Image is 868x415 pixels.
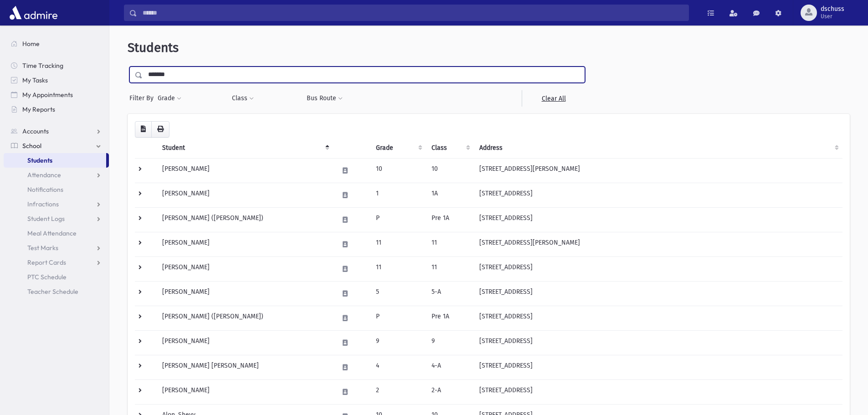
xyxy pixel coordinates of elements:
td: [STREET_ADDRESS] [474,306,842,330]
td: [PERSON_NAME] [157,379,333,404]
th: Student: activate to sort column descending [157,138,333,159]
td: 4-A [426,355,474,379]
span: Meal Attendance [27,229,77,237]
td: [STREET_ADDRESS] [474,281,842,306]
a: My Appointments [4,87,109,102]
span: PTC Schedule [27,273,67,281]
span: Students [27,156,52,164]
a: Report Cards [4,255,109,270]
a: Teacher Schedule [4,284,109,299]
td: P [370,207,426,232]
span: Filter By [129,93,157,103]
a: Meal Attendance [4,226,109,241]
span: School [22,142,41,150]
td: 5-A [426,281,474,306]
a: PTC Schedule [4,270,109,284]
td: [STREET_ADDRESS][PERSON_NAME] [474,158,842,183]
span: My Reports [22,105,55,113]
td: [STREET_ADDRESS] [474,330,842,355]
a: Attendance [4,168,109,182]
button: Print [151,121,169,138]
td: 5 [370,281,426,306]
span: dschuss [821,5,844,13]
td: [STREET_ADDRESS] [474,355,842,379]
span: My Tasks [22,76,48,84]
td: 11 [426,232,474,256]
td: [PERSON_NAME] [157,158,333,183]
td: [PERSON_NAME] [PERSON_NAME] [157,355,333,379]
td: 2-A [426,379,474,404]
input: Search [137,5,688,21]
span: Student Logs [27,215,65,223]
span: Notifications [27,185,63,194]
td: [PERSON_NAME] [157,281,333,306]
th: Class: activate to sort column ascending [426,138,474,159]
td: 11 [370,256,426,281]
span: Teacher Schedule [27,287,78,296]
a: Time Tracking [4,58,109,73]
td: Pre 1A [426,306,474,330]
a: My Reports [4,102,109,117]
a: Student Logs [4,211,109,226]
td: [STREET_ADDRESS] [474,256,842,281]
th: Grade: activate to sort column ascending [370,138,426,159]
td: 9 [426,330,474,355]
a: Clear All [522,90,585,107]
button: Class [231,90,254,107]
button: Grade [157,90,182,107]
span: Time Tracking [22,61,63,70]
button: Bus Route [306,90,343,107]
td: 10 [370,158,426,183]
span: Accounts [22,127,49,135]
a: Test Marks [4,241,109,255]
a: Infractions [4,197,109,211]
a: Home [4,36,109,51]
td: P [370,306,426,330]
span: Students [128,40,179,55]
a: My Tasks [4,73,109,87]
img: AdmirePro [7,4,60,22]
a: Accounts [4,124,109,138]
td: Pre 1A [426,207,474,232]
span: Attendance [27,171,61,179]
td: 9 [370,330,426,355]
td: [PERSON_NAME] [157,183,333,207]
td: [PERSON_NAME] [157,256,333,281]
span: User [821,13,844,20]
td: 11 [426,256,474,281]
span: Report Cards [27,258,66,266]
td: [STREET_ADDRESS] [474,379,842,404]
a: School [4,138,109,153]
td: [PERSON_NAME] [157,232,333,256]
td: 10 [426,158,474,183]
td: [STREET_ADDRESS] [474,207,842,232]
span: My Appointments [22,91,73,99]
td: [STREET_ADDRESS][PERSON_NAME] [474,232,842,256]
td: 1A [426,183,474,207]
th: Address: activate to sort column ascending [474,138,842,159]
span: Infractions [27,200,59,208]
td: [PERSON_NAME] ([PERSON_NAME]) [157,207,333,232]
a: Notifications [4,182,109,197]
a: Students [4,153,106,168]
span: Home [22,40,40,48]
td: 1 [370,183,426,207]
td: [PERSON_NAME] ([PERSON_NAME]) [157,306,333,330]
span: Test Marks [27,244,58,252]
button: CSV [135,121,152,138]
td: [STREET_ADDRESS] [474,183,842,207]
td: 4 [370,355,426,379]
td: 11 [370,232,426,256]
td: 2 [370,379,426,404]
td: [PERSON_NAME] [157,330,333,355]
